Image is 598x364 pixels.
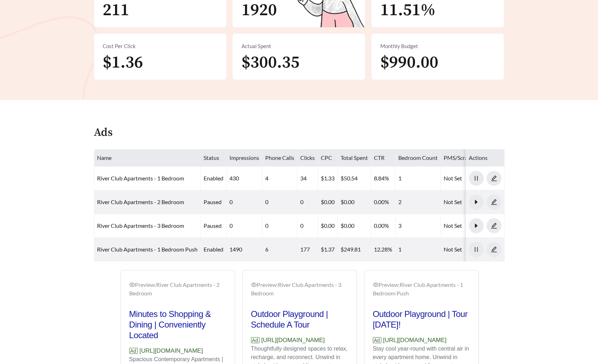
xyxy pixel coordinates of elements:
[97,222,184,229] a: River Club Apartments - 3 Bedroom
[262,190,297,214] td: 0
[338,238,371,261] td: $249.81
[97,198,184,205] a: River Club Apartments - 2 Bedroom
[441,149,505,167] th: PMS/Scraper Unit Price
[204,198,222,205] span: paused
[129,282,135,288] span: eye
[97,246,198,253] a: River Club Apartments - 1 Bedroom Push
[318,214,338,238] td: $0.00
[241,52,299,73] span: $300.35
[227,149,262,167] th: Impressions
[227,238,262,261] td: 1490
[318,238,338,261] td: $1.37
[227,190,262,214] td: 0
[441,238,505,261] td: Not Set
[94,127,113,139] h4: Ads
[251,337,260,343] span: Ad
[441,167,505,190] td: Not Set
[373,337,381,343] span: Ad
[321,154,332,161] span: CPC
[204,222,222,229] span: paused
[371,238,395,261] td: 12.28%
[97,175,184,181] a: River Club Apartments - 1 Bedroom
[487,199,501,205] span: edit
[469,223,483,229] span: caret-right
[338,149,371,167] th: Total Spent
[297,167,318,190] td: 34
[251,336,348,345] p: [URL][DOMAIN_NAME]
[469,171,484,186] button: pause
[297,214,318,238] td: 0
[262,149,297,167] th: Phone Calls
[227,167,262,190] td: 430
[103,52,143,73] span: $1.36
[469,218,484,233] button: caret-right
[380,52,438,73] span: $990.00
[441,214,505,238] td: Not Set
[395,149,441,167] th: Bedroom Count
[129,348,138,354] span: Ad
[227,214,262,238] td: 0
[204,246,223,253] span: enabled
[251,309,348,330] h2: Outdoor Playground | Schedule A Tour
[297,190,318,214] td: 0
[251,281,348,297] div: Preview: River Club Apartments - 3 Bedroom
[487,175,501,181] span: edit
[486,175,501,181] a: edit
[395,238,441,261] td: 1
[441,190,505,214] td: Not Set
[395,190,441,214] td: 2
[204,175,223,181] span: enabled
[201,149,227,167] th: Status
[371,214,395,238] td: 0.00%
[373,282,378,288] span: eye
[487,223,501,229] span: edit
[373,309,470,330] h2: Outdoor Playground | Tour [DATE]!
[103,42,218,50] div: Cost Per Click
[373,281,470,297] div: Preview: River Club Apartments - 1 Bedroom Push
[241,42,357,50] div: Actual Spent
[395,214,441,238] td: 3
[487,246,501,253] span: edit
[297,238,318,261] td: 177
[371,167,395,190] td: 8.84%
[486,222,501,229] a: edit
[297,149,318,167] th: Clicks
[469,246,483,253] span: pause
[486,218,501,233] button: edit
[262,238,297,261] td: 6
[371,190,395,214] td: 0.00%
[486,246,501,253] a: edit
[486,198,501,205] a: edit
[262,167,297,190] td: 4
[469,199,483,205] span: caret-right
[373,336,470,345] p: [URL][DOMAIN_NAME]
[486,195,501,209] button: edit
[129,281,226,297] div: Preview: River Club Apartments - 2 Bedroom
[469,242,484,257] button: pause
[338,214,371,238] td: $0.00
[466,149,505,167] th: Actions
[129,346,226,356] p: [URL][DOMAIN_NAME]
[469,175,483,181] span: pause
[469,195,484,209] button: caret-right
[374,154,385,161] span: CTR
[486,242,501,257] button: edit
[251,282,257,288] span: eye
[486,171,501,186] button: edit
[262,214,297,238] td: 0
[338,190,371,214] td: $0.00
[129,309,226,341] h2: Minutes to Shopping & Dining | Conveniently Located
[395,167,441,190] td: 1
[338,167,371,190] td: $50.54
[380,42,495,50] div: Monthly Budget
[318,167,338,190] td: $1.33
[318,190,338,214] td: $0.00
[94,149,201,167] th: Name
